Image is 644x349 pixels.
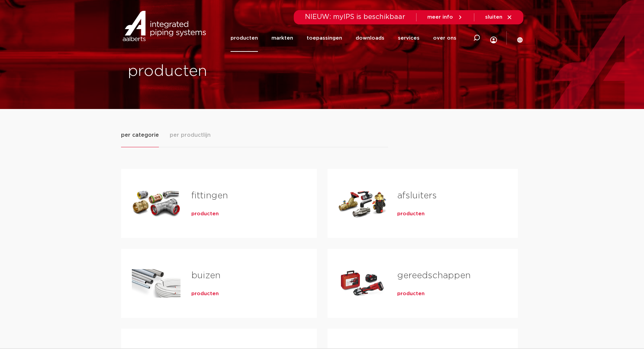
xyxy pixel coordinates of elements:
a: services [398,24,420,52]
a: toepassingen [307,24,342,52]
a: producten [397,290,425,297]
a: gereedschappen [397,271,471,280]
h1: producten [128,61,319,82]
a: producten [231,24,258,52]
a: markten [271,24,293,52]
a: over ons [433,24,456,52]
span: NIEUW: myIPS is beschikbaar [305,14,405,20]
a: fittingen [191,191,228,200]
span: meer info [427,15,453,20]
a: producten [191,290,219,297]
a: producten [397,211,425,217]
a: meer info [427,14,463,20]
a: buizen [191,271,220,280]
a: producten [191,211,219,217]
a: sluiten [485,14,512,20]
nav: Menu [231,24,456,52]
div: my IPS [490,22,497,54]
a: afsluiters [397,191,437,200]
a: downloads [356,24,384,52]
span: sluiten [485,15,502,20]
span: per productlijn [170,131,211,139]
span: per categorie [121,131,159,139]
